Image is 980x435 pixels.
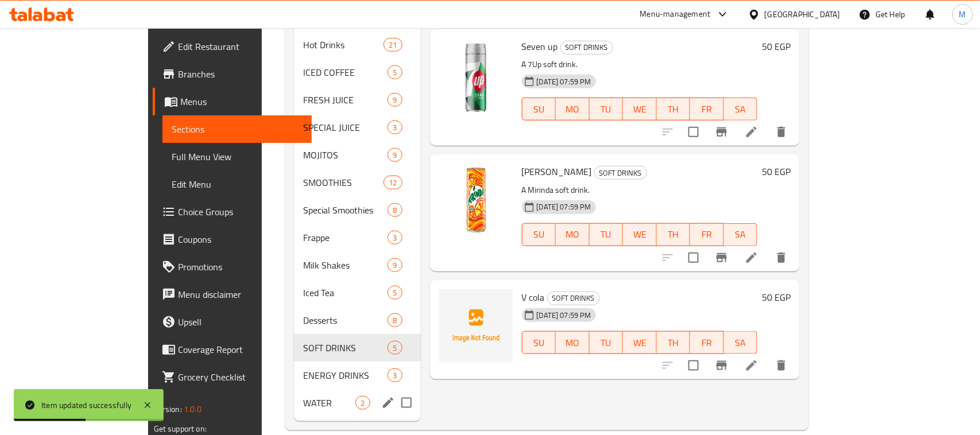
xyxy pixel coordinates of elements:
button: delete [768,118,795,146]
div: Frappe [303,231,388,244]
div: ENERGY DRINKS3 [294,362,420,389]
div: Iced Tea [303,286,388,300]
button: FR [690,223,724,246]
span: 5 [388,67,401,78]
span: Upsell [178,315,303,329]
span: [DATE] 07:59 PM [532,201,596,212]
button: edit [379,394,397,411]
div: items [388,203,402,217]
span: Promotions [178,260,303,274]
span: WATER [303,396,355,410]
span: 8 [388,205,401,216]
div: items [388,93,402,107]
span: 3 [388,370,401,381]
span: Version: [154,402,182,417]
button: Branch-specific-item [708,244,735,271]
button: FR [690,98,724,121]
span: Select to update [681,120,706,144]
span: MO [560,335,585,351]
span: Edit Menu [172,177,303,191]
a: Menus [153,88,312,115]
img: Seven up [439,38,513,112]
button: TU [590,331,623,354]
a: Edit Restaurant [153,33,312,60]
button: SA [724,331,758,354]
div: SPECIAL JUICE3 [294,114,420,141]
div: items [388,148,402,162]
div: items [388,341,402,355]
div: items [388,121,402,134]
span: 12 [384,177,401,188]
span: SU [527,101,551,118]
div: SOFT DRINKS5 [294,334,420,362]
div: Menu-management [640,7,711,21]
span: V cola [522,289,545,306]
span: Milk Shakes [303,258,388,272]
span: 2 [356,398,369,409]
div: FRESH JUICE9 [294,86,420,114]
h6: 50 EGP [762,164,791,180]
span: Grocery Checklist [178,370,303,384]
span: Sections [172,122,303,136]
button: SU [522,98,556,121]
span: Full Menu View [172,150,303,164]
div: Desserts8 [294,306,420,334]
button: FR [690,331,724,354]
div: Frappe3 [294,224,420,251]
button: MO [556,98,590,121]
div: Item updated successfully [41,399,131,411]
span: 1.0.0 [184,402,202,417]
div: items [355,396,370,410]
a: Grocery Checklist [153,363,312,391]
a: Choice Groups [153,198,312,226]
span: ICED COFFEE [303,65,388,79]
button: WE [623,331,657,354]
div: items [388,286,402,300]
div: items [388,231,402,244]
div: MOJITOS [303,148,388,162]
div: SOFT DRINKS [547,292,600,305]
p: A 7Up soft drink. [522,57,758,72]
span: [DATE] 07:59 PM [532,76,596,87]
span: SA [729,101,753,118]
button: delete [768,352,795,379]
span: 3 [388,122,401,133]
span: FR [695,101,719,118]
div: items [384,176,402,189]
span: 3 [388,232,401,243]
button: Branch-specific-item [708,118,735,146]
span: WE [627,226,652,243]
span: 9 [388,150,401,161]
span: 8 [388,315,401,326]
span: SOFT DRINKS [303,341,388,355]
span: Special Smoothies [303,203,388,217]
span: [PERSON_NAME] [522,163,592,180]
button: delete [768,244,795,271]
div: items [388,313,402,327]
span: Menus [180,95,303,108]
span: SU [527,226,551,243]
span: TU [594,335,619,351]
a: Edit menu item [745,125,758,139]
div: items [388,258,402,272]
span: Coupons [178,232,303,246]
div: MOJITOS9 [294,141,420,169]
span: FR [695,335,719,351]
span: SOFT DRINKS [561,41,613,54]
a: Sections [162,115,312,143]
span: 21 [384,40,401,51]
div: items [388,368,402,382]
span: TU [594,226,619,243]
span: FRESH JUICE [303,93,388,107]
div: Hot Drinks21 [294,31,420,59]
div: SMOOTHIES12 [294,169,420,196]
div: ICED COFFEE5 [294,59,420,86]
span: ENERGY DRINKS [303,368,388,382]
span: SA [729,335,753,351]
div: Milk Shakes9 [294,251,420,279]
